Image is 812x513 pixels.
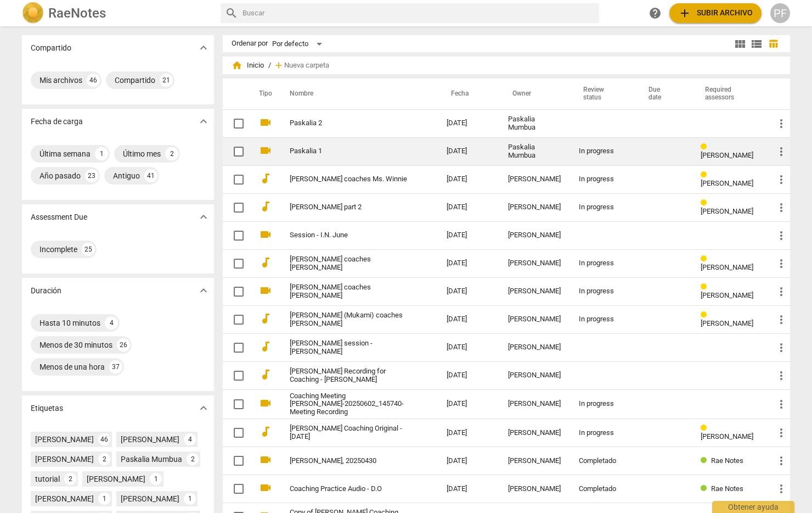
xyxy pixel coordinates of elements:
input: Buscar [243,4,595,22]
div: 41 [144,169,157,182]
div: Compartido [115,75,155,86]
span: videocam [259,453,272,466]
div: Último mes [123,148,161,159]
span: videocam [259,144,272,157]
span: videocam [259,397,272,410]
div: [PERSON_NAME] [87,473,145,484]
span: view_list [750,37,763,51]
p: Compartido [31,42,71,54]
span: / [268,62,271,70]
span: [PERSON_NAME] [701,151,753,159]
div: Menos de 30 minutos [40,339,112,350]
div: 26 [117,338,130,352]
td: [DATE] [438,447,499,475]
div: Por defecto [272,35,326,53]
span: more_vert [775,398,788,411]
div: [PERSON_NAME] [508,485,561,493]
span: videocam [259,116,272,129]
span: more_vert [775,173,788,186]
a: [PERSON_NAME] coaches [PERSON_NAME] [290,283,407,300]
div: 37 [109,360,122,373]
button: Subir [669,3,762,23]
span: search [225,7,238,20]
td: [DATE] [438,419,499,447]
p: Etiquetas [31,403,63,414]
div: In progress [579,259,627,267]
td: [DATE] [438,277,499,305]
td: [DATE] [438,361,499,389]
div: 2 [98,453,110,465]
div: [PERSON_NAME] [508,343,561,352]
span: audiotrack [259,425,272,438]
a: [PERSON_NAME] session - [PERSON_NAME] [290,339,407,356]
span: more_vert [775,426,788,439]
div: 4 [105,316,118,330]
div: [PERSON_NAME] [508,175,561,183]
th: Due date [635,79,692,109]
div: 23 [85,169,98,182]
td: [DATE] [438,249,499,277]
span: Review status: in progress [701,311,711,319]
td: [DATE] [438,165,499,193]
div: 2 [64,473,76,485]
a: Coaching Meeting [PERSON_NAME]-20250602_145740-Meeting Recording [290,392,407,417]
a: [PERSON_NAME] Coaching Original - [DATE] [290,425,407,441]
span: audiotrack [259,312,272,325]
div: Paskalia Mumbua [508,143,561,160]
div: [PERSON_NAME] [35,493,94,504]
div: Hasta 10 minutos [40,317,100,328]
span: more_vert [775,369,788,382]
p: Duración [31,285,61,297]
div: 1 [150,473,162,485]
th: Review status [570,79,635,109]
span: Review status: in progress [701,283,711,291]
div: [PERSON_NAME] [508,457,561,465]
span: help [649,7,662,20]
td: [DATE] [438,333,499,361]
th: Fecha [438,79,499,109]
div: In progress [579,175,627,183]
span: videocam [259,228,272,241]
td: [DATE] [438,475,499,503]
div: [PERSON_NAME] [508,429,561,437]
span: more_vert [775,257,788,270]
div: Antiguo [113,170,140,181]
div: Mis archivos [40,75,82,86]
div: 1 [98,493,110,505]
div: In progress [579,287,627,295]
button: Mostrar más [195,209,212,225]
span: add [678,7,691,20]
span: audiotrack [259,172,272,185]
div: Completado [579,485,627,493]
span: Review status: completed [701,456,711,465]
td: [DATE] [438,137,499,165]
span: table_chart [768,38,779,49]
th: Nombre [277,79,438,109]
div: In progress [579,315,627,324]
div: tutorial [35,473,60,484]
div: Paskalia Mumbua [508,115,561,132]
a: LogoRaeNotes [22,2,212,24]
span: Review status: in progress [701,143,711,151]
span: Review status: in progress [701,424,711,432]
button: Tabla [765,36,781,52]
div: [PERSON_NAME] [121,493,179,504]
div: In progress [579,400,627,408]
span: Review status: in progress [701,171,711,179]
div: Menos de una hora [40,361,105,372]
span: more_vert [775,285,788,298]
span: Rae Notes [711,456,743,465]
span: [PERSON_NAME] [701,319,753,327]
div: Completado [579,457,627,465]
th: Required assessors [692,79,766,109]
span: videocam [259,284,272,297]
div: [PERSON_NAME] [508,259,561,267]
div: [PERSON_NAME] [508,371,561,380]
a: Coaching Practice Audio - D.O [290,485,407,493]
div: Última semana [40,148,91,159]
span: expand_more [197,115,210,128]
button: Mostrar más [195,282,212,299]
button: PF [770,3,790,23]
td: [DATE] [438,389,499,419]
